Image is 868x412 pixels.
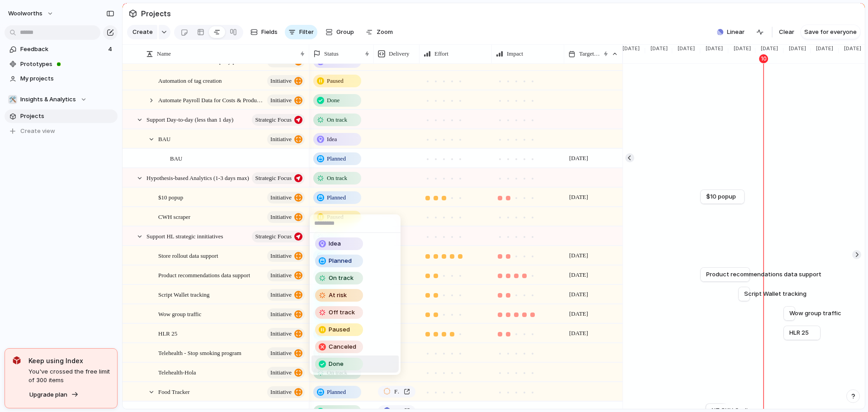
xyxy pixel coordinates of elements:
span: Off track [329,308,355,317]
span: Done [329,360,344,369]
span: Idea [329,239,341,248]
span: On track [329,274,354,283]
span: Paused [329,325,350,334]
span: Planned [329,256,352,265]
span: At risk [329,291,347,300]
span: Canceled [329,342,356,351]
